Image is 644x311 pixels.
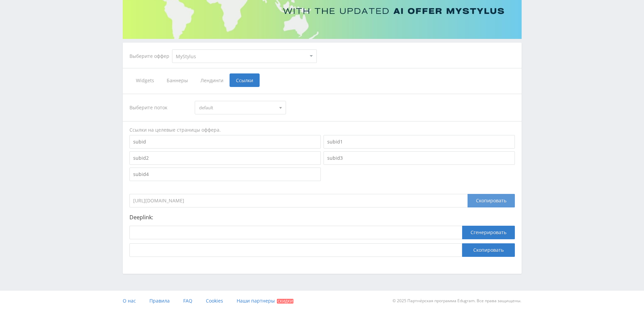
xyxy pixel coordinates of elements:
a: Наши партнеры Скидки [237,291,293,311]
div: Ссылки на целевые страницы оффера. [129,127,515,133]
span: Cookies [206,297,223,304]
div: © 2025 Партнёрская программа Edugram. Все права защищены. [325,291,521,311]
span: Наши партнеры [237,297,275,304]
input: subid3 [324,151,515,165]
a: FAQ [183,291,192,311]
span: FAQ [183,297,192,304]
span: default [199,101,276,114]
input: subid [129,135,321,149]
input: subid4 [129,168,321,181]
a: Правила [149,291,170,311]
span: Лендинги [194,73,230,87]
a: Cookies [206,291,223,311]
span: Баннеры [160,73,194,87]
span: Правила [149,297,170,304]
div: Скопировать [468,194,515,207]
p: Deeplink: [129,214,515,220]
div: Выберите поток [129,101,188,114]
button: Скопировать [462,243,515,257]
span: Скидки [277,299,293,304]
span: Ссылки [230,73,260,87]
span: О нас [123,297,136,304]
span: Widgets [129,73,160,87]
input: subid2 [129,151,321,165]
div: Выберите оффер [129,53,172,59]
button: Сгенерировать [462,226,515,239]
a: О нас [123,291,136,311]
input: subid1 [324,135,515,149]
